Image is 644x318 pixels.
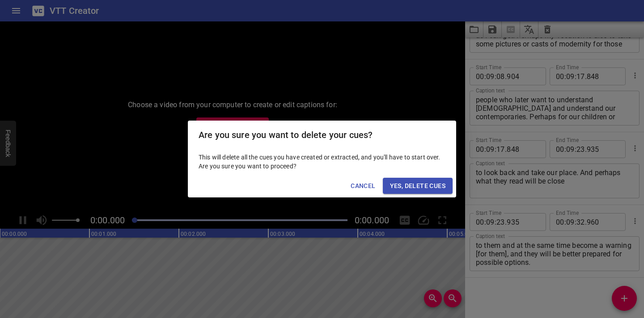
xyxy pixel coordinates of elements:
[390,180,445,192] span: Yes, Delete Cues
[347,178,379,194] button: Cancel
[188,149,456,174] div: This will delete all the cues you have created or extracted, and you'll have to start over. Are y...
[351,180,375,192] span: Cancel
[383,178,453,194] button: Yes, Delete Cues
[199,128,445,142] h2: Are you sure you want to delete your cues?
